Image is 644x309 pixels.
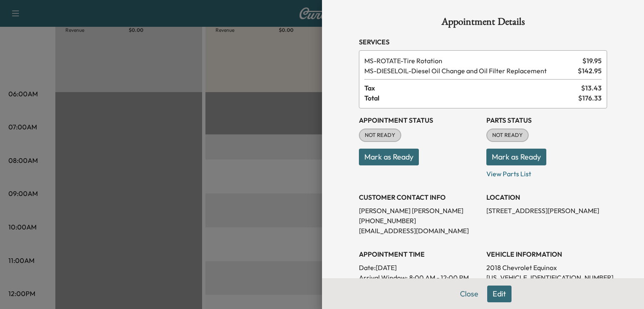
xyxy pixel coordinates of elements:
[486,115,607,125] h3: Parts Status
[359,206,480,216] p: [PERSON_NAME] [PERSON_NAME]
[486,149,546,165] button: Mark as Ready
[486,165,607,179] p: View Parts List
[360,131,400,139] span: NOT READY
[359,192,480,202] h3: CUSTOMER CONTACT INFO
[486,206,607,216] p: [STREET_ADDRESS][PERSON_NAME]
[359,249,480,259] h3: APPOINTMENT TIME
[364,66,574,76] span: Diesel Oil Change and Oil Filter Replacement
[454,286,484,302] button: Close
[359,115,480,125] h3: Appointment Status
[486,192,607,202] h3: LOCATION
[578,66,602,76] span: $ 142.95
[486,273,607,283] p: [US_VEHICLE_IDENTIFICATION_NUMBER]
[359,149,419,165] button: Mark as Ready
[487,286,512,302] button: Edit
[582,56,602,66] span: $ 19.95
[578,93,602,103] span: $ 176.33
[364,83,581,93] span: Tax
[364,56,579,66] span: Tire Rotation
[486,263,607,273] p: 2018 Chevrolet Equinox
[359,273,480,283] p: Arrival Window:
[359,226,480,236] p: [EMAIL_ADDRESS][DOMAIN_NAME]
[359,37,607,47] h3: Services
[486,249,607,259] h3: VEHICLE INFORMATION
[409,273,469,283] span: 8:00 AM - 12:00 PM
[487,131,528,139] span: NOT READY
[581,83,602,93] span: $ 13.43
[359,216,480,226] p: [PHONE_NUMBER]
[359,263,480,273] p: Date: [DATE]
[364,93,578,103] span: Total
[359,17,607,30] h1: Appointment Details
